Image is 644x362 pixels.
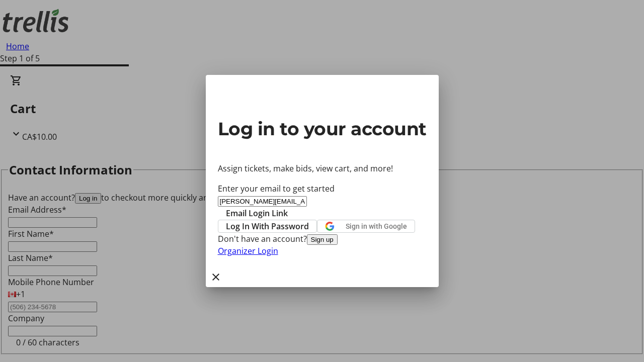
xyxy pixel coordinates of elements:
h2: Log in to your account [218,115,427,142]
button: Log In With Password [218,220,317,233]
input: Email Address [218,196,307,207]
button: Sign up [307,234,338,245]
button: Email Login Link [218,207,296,219]
span: Email Login Link [226,207,288,219]
p: Assign tickets, make bids, view cart, and more! [218,162,427,174]
a: Organizer Login [218,245,278,256]
span: Sign in with Google [346,222,407,230]
label: Enter your email to get started [218,183,335,194]
div: Don't have an account? [218,233,427,245]
span: Log In With Password [226,220,309,232]
button: Sign in with Google [317,220,415,233]
button: Close [206,267,226,287]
